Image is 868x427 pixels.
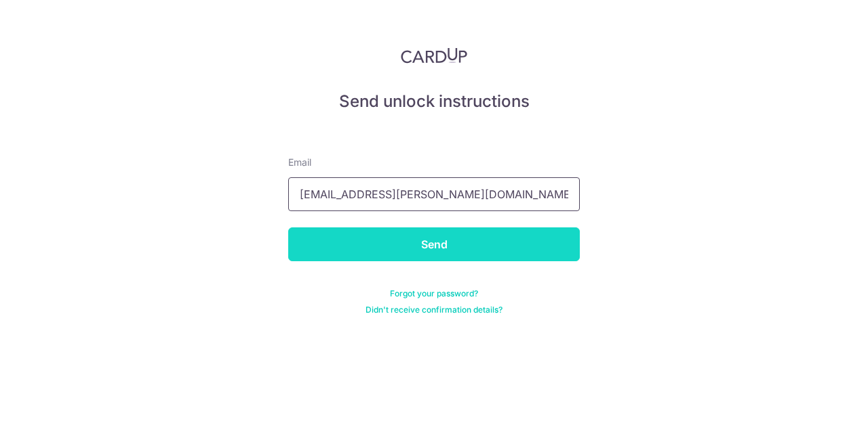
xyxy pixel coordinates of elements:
a: Forgot your password? [390,288,478,299]
span: translation missing: en.devise.label.Email [288,156,311,168]
input: Enter your Email [288,177,580,211]
img: CardUp Logo [401,47,467,64]
h5: Send unlock instructions [288,91,580,112]
input: Send [288,227,580,261]
a: Didn't receive confirmation details? [366,305,502,315]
